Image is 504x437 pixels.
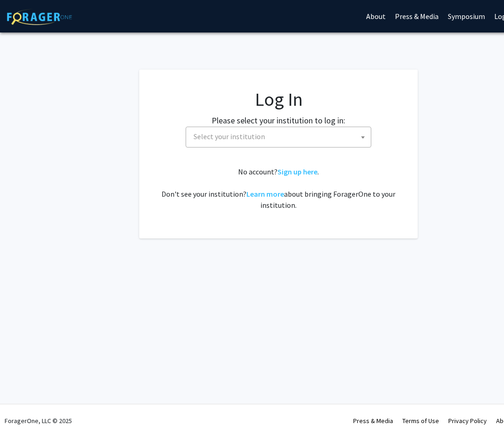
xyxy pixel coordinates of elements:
a: Privacy Policy [448,417,487,425]
span: Select your institution [190,127,371,146]
label: Please select your institution to log in: [212,114,345,127]
a: Press & Media [353,417,393,425]
span: Select your institution [186,127,371,148]
span: Select your institution [194,132,265,141]
img: ForagerOne Logo [7,9,72,25]
a: Terms of Use [402,417,439,425]
h1: Log In [158,88,399,110]
a: Sign up here [278,167,317,176]
div: No account? . Don't see your institution? about bringing ForagerOne to your institution. [158,166,399,211]
div: ForagerOne, LLC © 2025 [5,405,72,437]
a: Learn more about bringing ForagerOne to your institution [246,189,284,199]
